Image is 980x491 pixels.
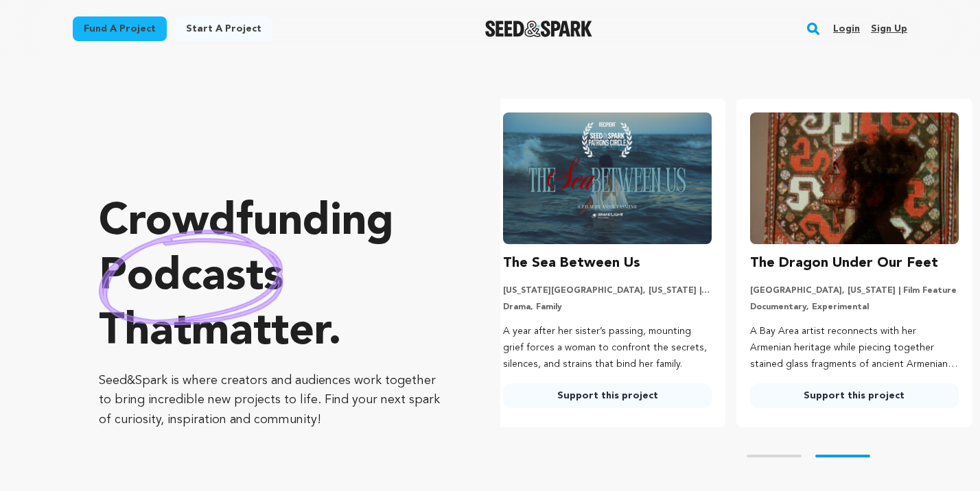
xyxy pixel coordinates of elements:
h3: The Dragon Under Our Feet [750,252,938,274]
a: Sign up [871,18,907,40]
p: Seed&Spark is where creators and audiences work together to bring incredible new projects to life... [99,371,445,430]
p: [GEOGRAPHIC_DATA], [US_STATE] | Film Feature [750,285,959,296]
img: Seed&Spark Logo Dark Mode [485,21,593,37]
a: Login [833,18,860,40]
p: [US_STATE][GEOGRAPHIC_DATA], [US_STATE] | Film Short [503,285,712,296]
p: Crowdfunding that . [99,195,445,360]
p: A year after her sister’s passing, mounting grief forces a woman to confront the secrets, silence... [503,324,712,372]
p: A Bay Area artist reconnects with her Armenian heritage while piecing together stained glass frag... [750,324,959,372]
img: hand sketched image [99,230,283,325]
h3: The Sea Between Us [503,252,640,274]
img: The Sea Between Us image [503,112,712,244]
p: Documentary, Experimental [750,302,959,313]
p: Drama, Family [503,302,712,313]
img: The Dragon Under Our Feet image [750,112,959,244]
a: Support this project [750,383,959,408]
span: matter [191,311,328,355]
a: Fund a project [73,16,167,41]
a: Seed&Spark Homepage [485,21,593,37]
a: Support this project [503,383,712,408]
a: Start a project [175,16,272,41]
